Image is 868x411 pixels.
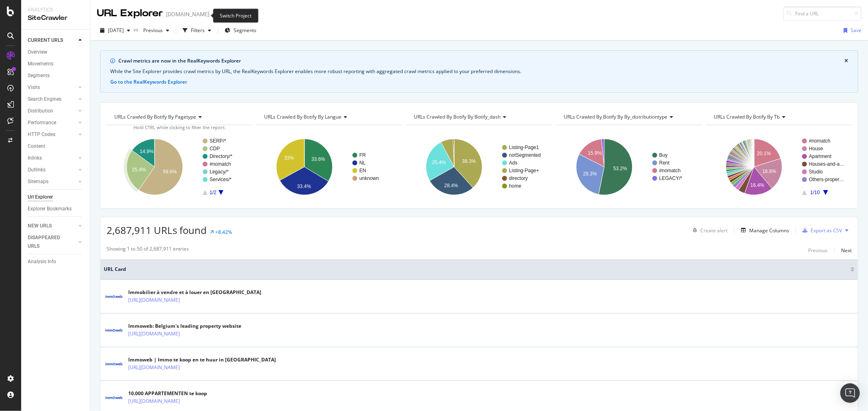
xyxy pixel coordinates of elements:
h4: URLs Crawled By Botify By pagetype [113,110,245,123]
button: Filters [179,24,214,37]
text: 1/2 [210,190,216,195]
text: Buy [659,152,668,158]
div: Open Intercom Messenger [840,383,860,403]
div: While the Site Explorer provides crawl metrics by URL, the RealKeywords Explorer enables more rob... [110,68,848,75]
span: 2,687,911 URLs found [107,223,207,237]
a: Performance [28,119,76,127]
text: #nomatch [659,168,681,173]
div: Performance [28,119,56,127]
a: Url Explorer [28,193,84,201]
div: Previous [808,247,828,254]
text: 25.4% [132,167,146,173]
a: Inlinks [28,154,76,162]
button: Create alert [689,224,728,237]
text: Services/* [210,177,232,182]
svg: A chart. [107,132,252,202]
text: Studio [809,169,823,175]
span: Segments [234,27,256,34]
text: unknown [359,175,379,181]
text: House [809,146,823,151]
a: Segments [28,71,84,80]
a: Search Engines [28,95,76,104]
a: Analysis Info [28,257,84,266]
a: Visits [28,83,76,92]
span: URL Card [104,266,848,273]
button: close banner [842,56,850,66]
h4: URLs Crawled By Botify By botify_dash [412,110,544,123]
div: Outlinks [28,166,46,174]
a: [URL][DOMAIN_NAME] [128,397,180,405]
h4: URLs Crawled By Botify By by_distributiontype [562,110,695,123]
text: 59.6% [163,169,177,175]
text: 25.4% [432,160,446,165]
span: URLs Crawled By Botify By pagetype [114,113,196,120]
text: 33.4% [297,184,311,189]
div: Create alert [700,227,728,234]
div: Inlinks [28,154,42,162]
span: Hold CTRL while clicking to filter the report. [133,124,226,130]
div: Distribution [28,107,53,115]
div: Analytics [28,6,83,13]
button: Previous [140,24,173,37]
div: Immoweb | Immo te koop en te huur in [GEOGRAPHIC_DATA] [128,356,276,363]
div: CURRENT URLS [28,36,63,45]
button: Manage Columns [738,225,789,235]
button: Segments [221,24,260,37]
text: 29.3% [583,171,597,177]
text: Ads [509,160,518,166]
div: Export as CSV [811,227,842,234]
button: Go to the RealKeywords Explorer [110,78,187,86]
a: Explorer Bookmarks [28,205,84,213]
div: info banner [100,50,858,93]
div: A chart. [706,132,852,202]
span: 2025 Sep. 26th [108,27,124,34]
div: Filters [191,27,205,34]
text: #nomatch [809,138,831,144]
text: 53.2% [613,166,627,171]
a: HTTP Codes [28,130,76,139]
div: SiteCrawler [28,13,83,23]
a: CURRENT URLS [28,36,76,45]
img: main image [104,387,124,408]
a: [URL][DOMAIN_NAME] [128,363,180,372]
text: Apartment [809,154,832,159]
button: Export as CSV [799,224,842,237]
div: Immoweb: Belgium's leading property website [128,322,241,330]
div: Search Engines [28,95,61,104]
div: Movements [28,60,53,68]
div: DISAPPEARED URLS [28,234,69,251]
div: Analysis Info [28,257,56,266]
text: #nomatch [210,161,231,167]
text: 33% [284,155,294,161]
text: Legacy/* [210,169,229,175]
span: vs [133,26,140,33]
a: Outlinks [28,166,76,174]
text: 1/10 [810,190,820,195]
a: [URL][DOMAIN_NAME] [128,296,180,304]
a: Overview [28,48,84,56]
text: notSegmented [509,152,541,158]
text: FR [359,152,366,158]
text: 28.4% [444,183,458,188]
span: URLs Crawled By Botify By botify_dash [414,113,501,120]
div: +8.42% [215,229,232,236]
img: main image [104,286,124,307]
div: [DOMAIN_NAME] [166,10,210,18]
div: Content [28,142,45,151]
text: CDP [210,146,220,151]
text: EN [359,168,366,173]
text: Listing-Page1 [509,145,539,150]
a: Content [28,142,84,151]
div: Explorer Bookmarks [28,205,72,213]
a: Movements [28,60,84,68]
text: 33.6% [311,156,325,162]
svg: A chart. [256,132,402,202]
span: Previous [140,27,163,34]
svg: A chart. [556,132,702,202]
div: Url Explorer [28,193,53,201]
div: Next [841,247,852,254]
button: [DATE] [97,24,133,37]
text: Rent [659,160,670,166]
div: Overview [28,48,47,56]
